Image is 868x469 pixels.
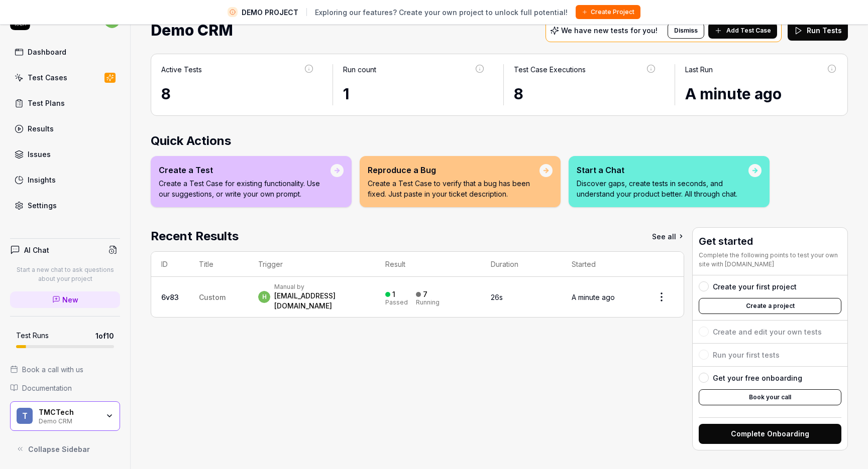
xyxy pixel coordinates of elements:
[199,293,226,301] span: Custom
[10,68,120,87] a: Test Cases
[343,83,486,105] div: 1
[161,64,202,75] div: Active Tests
[699,424,841,444] button: Complete Onboarding
[788,21,848,41] button: Run Tests
[10,401,120,431] button: TTMCTechDemo CRM
[561,27,658,34] p: We have new tests for you!
[713,281,797,292] div: Create your first project
[10,170,120,190] a: Insights
[668,23,704,39] button: Dismiss
[28,149,51,160] div: Issues
[685,64,713,75] div: Last Run
[151,17,233,44] span: Demo CRM
[385,299,408,305] div: Passed
[189,252,248,277] th: Title
[151,132,848,150] h2: Quick Actions
[10,93,120,113] a: Test Plans
[368,164,539,176] div: Reproduce a Bug
[28,47,66,57] div: Dashboard
[16,331,49,340] h5: Test Runs
[416,299,440,305] div: Running
[10,364,120,375] a: Book a call with us
[699,234,841,249] h3: Get started
[95,331,114,341] span: 1 of 10
[28,444,90,454] span: Collapse Sidebar
[10,144,120,164] a: Issues
[423,290,427,299] div: 7
[17,408,33,424] span: T
[10,119,120,138] a: Results
[685,85,782,103] time: A minute ago
[577,178,748,199] p: Discover gaps, create tests in seconds, and understand your product better. All through chat.
[39,416,99,424] div: Demo CRM
[274,291,365,311] div: [EMAIL_ADDRESS][DOMAIN_NAME]
[22,383,72,393] span: Documentation
[343,64,376,75] div: Run count
[28,72,67,83] div: Test Cases
[10,383,120,393] a: Documentation
[28,175,56,185] div: Insights
[576,5,640,19] button: Create Project
[248,252,375,277] th: Trigger
[491,293,503,301] time: 26s
[28,200,57,211] div: Settings
[10,439,120,459] button: Collapse Sidebar
[699,389,841,405] button: Book your call
[514,83,657,105] div: 8
[481,252,562,277] th: Duration
[242,7,298,18] span: DEMO PROJECT
[572,293,615,301] time: A minute ago
[159,178,331,199] p: Create a Test Case for existing functionality. Use our suggestions, or write your own prompt.
[159,164,331,176] div: Create a Test
[10,196,120,215] a: Settings
[392,290,395,299] div: 1
[24,245,49,255] h4: AI Chat
[713,373,802,383] div: Get your free onboarding
[62,294,78,305] span: New
[161,293,179,301] a: 6v83
[514,64,586,75] div: Test Case Executions
[151,227,239,245] h2: Recent Results
[258,291,270,303] span: h
[10,42,120,62] a: Dashboard
[161,83,314,105] div: 8
[577,164,748,176] div: Start a Chat
[699,298,841,314] button: Create a project
[699,251,841,269] div: Complete the following points to test your own site with [DOMAIN_NAME]
[562,252,639,277] th: Started
[10,291,120,308] a: New
[22,364,83,375] span: Book a call with us
[726,26,771,35] span: Add Test Case
[708,23,777,39] button: Add Test Case
[375,252,481,277] th: Result
[28,98,65,108] div: Test Plans
[274,283,365,291] div: Manual by
[368,178,539,199] p: Create a Test Case to verify that a bug has been fixed. Just paste in your ticket description.
[10,265,120,283] p: Start a new chat to ask questions about your project
[652,227,684,245] a: See all
[151,252,189,277] th: ID
[39,408,99,417] div: TMCTech
[315,7,568,18] span: Exploring our features? Create your own project to unlock full potential!
[28,123,54,134] div: Results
